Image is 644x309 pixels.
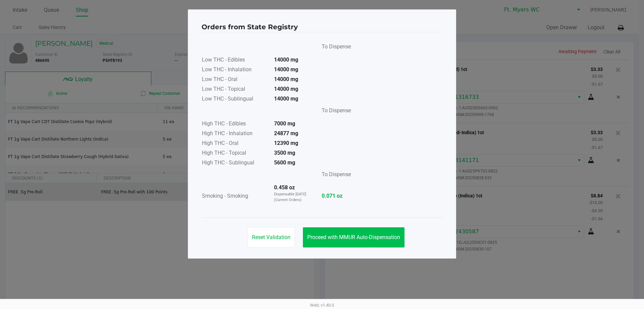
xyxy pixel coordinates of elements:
[274,150,295,156] strong: 3500 mg
[202,183,269,209] td: Smoking - Smoking
[202,158,269,168] td: High THC - Sublingual
[202,139,269,149] td: High THC - Oral
[202,85,269,94] td: Low THC - Topical
[316,40,351,55] td: To Dispense
[310,303,334,308] span: Web: v1.40.0
[252,234,290,240] span: Reset Validation
[307,234,400,240] span: Proceed with MMUR Auto-Dispensation
[202,65,269,75] td: Low THC - Inhalation
[274,95,298,102] strong: 14000 mg
[274,140,298,146] strong: 12390 mg
[316,104,351,119] td: To Dispense
[202,94,269,104] td: Low THC - Sublingual
[248,227,295,247] button: Reset Validation
[202,119,269,129] td: High THC - Edibles
[202,22,298,32] h4: Orders from State Registry
[316,168,351,183] td: To Dispense
[322,192,351,200] strong: 0.071 oz
[274,66,298,73] strong: 14000 mg
[274,120,295,127] strong: 7000 mg
[202,75,269,85] td: Low THC - Oral
[202,129,269,139] td: High THC - Inhalation
[274,56,298,63] strong: 14000 mg
[274,76,298,82] strong: 14000 mg
[274,130,298,137] strong: 24877 mg
[202,149,269,158] td: High THC - Topical
[274,192,310,203] p: Dispensable [DATE] (Current Orders)
[274,184,295,191] strong: 0.458 oz
[202,55,269,65] td: Low THC - Edibles
[274,159,295,166] strong: 5600 mg
[303,227,405,247] button: Proceed with MMUR Auto-Dispensation
[274,86,298,92] strong: 14000 mg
